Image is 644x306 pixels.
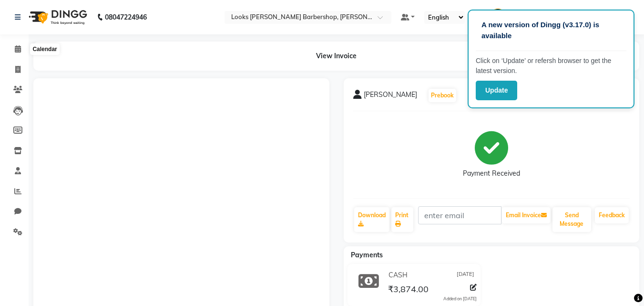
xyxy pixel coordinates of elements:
[388,270,408,280] span: CASH
[476,81,517,100] button: Update
[429,89,456,102] button: Prebook
[33,42,639,71] div: View Invoice
[388,284,429,297] span: ₹3,874.00
[457,270,474,280] span: [DATE]
[105,4,147,31] b: 08047224946
[24,4,90,31] img: logo
[476,56,626,76] p: Click on ‘Update’ or refersh browser to get the latest version.
[595,207,629,223] a: Feedback
[552,207,591,232] button: Send Message
[354,207,389,232] a: Download
[502,207,551,223] button: Email Invoice
[490,9,506,25] img: Looks Karol Bagh Barbershop
[30,43,59,55] div: Calendar
[481,20,621,41] p: A new version of Dingg (v3.17.0) is available
[418,206,501,224] input: enter email
[463,169,520,179] div: Payment Received
[443,295,477,302] div: Added on [DATE]
[364,90,417,103] span: [PERSON_NAME]
[351,251,383,259] span: Payments
[391,207,413,232] a: Print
